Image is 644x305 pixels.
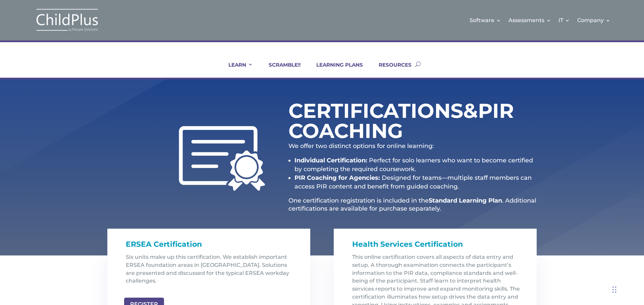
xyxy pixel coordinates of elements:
strong: Individual Certification: [294,157,367,164]
iframe: Chat Widget [610,273,644,305]
span: Health Services Certification [352,240,463,249]
span: & [463,98,478,123]
div: Drag [612,280,616,300]
a: Assessments [508,7,551,34]
a: LEARNING PLANS [308,62,363,78]
li: Perfect for solo learners who want to become certified by completing the required coursework. [294,156,537,173]
strong: PIR Coaching for Agencies: [294,174,380,181]
p: Six units make up this certification. We establish important ERSEA foundation areas in [GEOGRAPHI... [126,253,297,290]
a: Company [577,7,610,34]
h1: Certifications PIR Coaching [288,101,466,144]
strong: Standard Learning Plan [429,197,502,204]
li: Designed for teams—multiple staff members can access PIR content and benefit from guided coaching. [294,173,537,191]
a: RESOURCES [370,62,412,78]
span: One certification registration is included in the [288,197,429,204]
a: LEARN [220,62,253,78]
span: . Additional certifications are available for purchase separately. [288,197,536,212]
span: We offer two distinct options for online learning: [288,142,434,150]
a: Software [470,7,501,34]
span: ERSEA Certification [126,240,202,249]
a: SCRAMBLE!! [260,62,301,78]
a: IT [558,7,570,34]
